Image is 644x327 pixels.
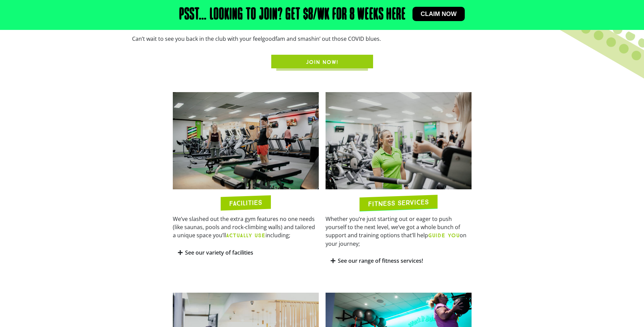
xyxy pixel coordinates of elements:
b: ACTUALLY USE [226,232,265,239]
h2: FACILITIES [229,199,262,207]
div: See our variety of facilities [173,245,319,261]
span: Claim now [421,11,457,17]
div: See our range of fitness services! [326,253,472,269]
span: JOIN NOW! [306,58,338,66]
h2: FITNESS SERVICES [368,199,429,207]
a: See our variety of facilities [185,249,253,256]
a: See our range of fitness services! [338,257,423,264]
h2: Psst… Looking to join? Get $8/wk for 8 weeks here [179,7,406,23]
p: We’ve slashed out the extra gym features no one needs (like saunas, pools and rock-climbing walls... [173,215,319,240]
p: Whether you’re just starting out or eager to push yourself to the next level, we’ve got a whole b... [326,215,472,248]
b: GUIDE YOU [428,232,460,239]
p: Can’t wait to see you back in the club with your feelgoodfam and smashin’ out those COVID blues. [132,35,512,43]
a: Claim now [412,7,465,21]
a: JOIN NOW! [271,55,373,68]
